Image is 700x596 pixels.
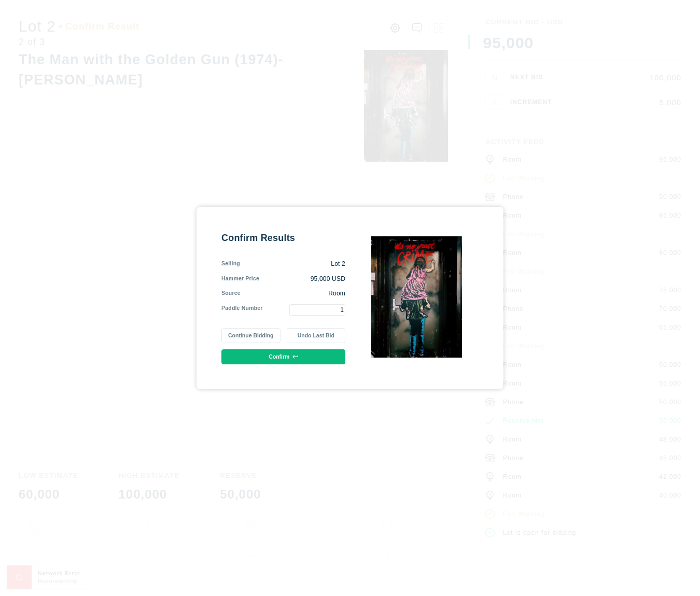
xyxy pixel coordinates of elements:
[221,289,241,298] div: Source
[221,304,263,316] div: Paddle Number
[221,260,240,268] div: Selling
[221,328,280,343] button: Continue Bidding
[221,349,345,364] button: Confirm
[221,232,345,244] div: Confirm Results
[259,275,345,283] div: 95,000 USD
[221,275,259,283] div: Hammer Price
[287,328,345,343] button: Undo Last Bid
[240,260,345,268] div: Lot 2
[241,289,345,298] div: Room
